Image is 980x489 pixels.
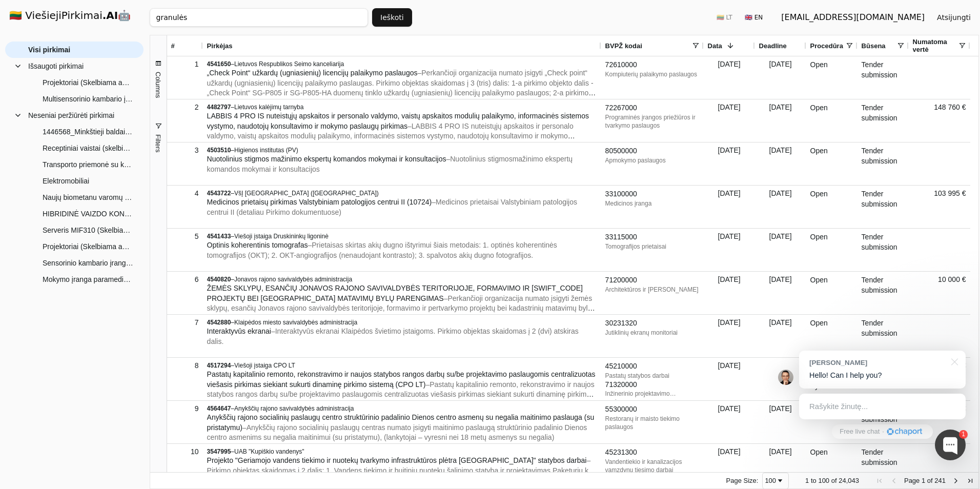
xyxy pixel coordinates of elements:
span: of [831,477,837,484]
div: – [207,189,597,197]
div: [DATE] [704,401,755,443]
span: Projektoriai (Skelbiama apklausa) [43,239,133,254]
div: [DATE] [755,444,806,486]
div: Open [806,272,857,314]
span: 4542880 [207,319,231,326]
div: 72267000 [605,103,700,113]
button: Ieškoti [372,8,412,27]
div: – [207,275,597,283]
div: [DATE] [755,186,806,228]
div: 30231320 [605,318,700,329]
span: HIBRIDINĖ VAIZDO KONFERENCIJŲ ĮRANGA (Skelbiama apklausa) [43,206,133,221]
span: Page [904,477,920,484]
div: Open [806,401,857,443]
span: Būsena [862,42,886,50]
div: Open [806,99,857,142]
span: 4541433 [207,233,231,240]
div: Page Size [762,473,789,489]
div: 71320000 [605,380,700,390]
span: Interaktyvūs ekranai [207,327,271,335]
div: Tender submission [857,142,909,185]
input: Greita paieška... [150,8,368,27]
div: 9 [171,401,199,416]
div: Tender submission [857,99,909,142]
span: ŽEMĖS SKLYPŲ, ESANČIŲ JONAVOS RAJONO SAVIVALDYBĖS TERITORIJOJE, FORMAVIMO IR [SWIFT_CODE] PROJEKT... [207,284,583,302]
div: [DATE] [704,99,755,142]
span: Pirkėjas [207,42,233,50]
span: 4543722 [207,190,231,197]
img: Jonas [778,370,793,385]
span: 4517294 [207,362,231,369]
div: 103 995 € [909,186,970,228]
div: 8 [171,358,199,373]
div: 7 [171,315,199,330]
span: Multisensorinio kambario įranga (Skelbiama apklausa) [43,91,133,107]
div: [DATE] [704,56,755,99]
div: [DATE] [704,315,755,357]
div: 1 [171,57,199,72]
div: – [207,404,597,413]
div: Inžinerinio projektavimo paslaugos [605,390,700,398]
div: Open [806,315,857,357]
div: · [882,427,884,437]
span: 4564647 [207,405,231,412]
span: 1446568_Minkštieji baldai (Atviras konkursas) [43,124,133,139]
div: [DATE] [704,186,755,228]
strong: .AI [103,9,118,22]
span: Transporto priemonė su keltuvu, sukomplektuota neįgaliųjų vežimėliuose sėdintiems asmenims (mikro... [43,157,133,172]
div: 3 [171,143,199,158]
div: Architektūros ir [PERSON_NAME] [605,286,700,294]
div: [DATE] [755,142,806,185]
div: – [207,361,597,370]
div: 33115000 [605,232,700,242]
div: 45210000 [605,361,700,372]
span: Data [708,42,722,50]
span: Projektoriai (Skelbiama apklausa) [43,75,133,90]
span: Visi pirkimai [28,42,70,57]
div: 2 [171,100,199,115]
span: Filters [154,134,162,152]
span: 1 [805,477,809,484]
span: # [171,42,175,50]
div: 67 000 € [909,401,970,443]
span: Serveris MIF310 (Skelbiama apklausa) [43,222,133,238]
div: Open [806,444,857,486]
span: – Medicinos prietaisai Valstybiniam patologijos centrui II (detaliau Pirkimo dokumentuose) [207,198,577,216]
span: Anykščių rajono socialinių paslaugų centro struktūrinio padalinio Dienos centro asmenų su negalia... [207,413,595,432]
span: 241 [934,477,946,484]
div: 148 760 € [909,99,970,142]
span: 4541650 [207,60,231,68]
span: to [811,477,816,484]
span: – Pirkimo objektas skaidomas į 2 dalis: 1. Vandens tiekimo ir buitinių nuotekų šalinimo statyba i... [207,456,593,484]
div: [DATE] [704,142,755,185]
span: Nuotolinius stigmos mažinimo ekspertų komandos mokymai ir konsultacijos [207,155,446,163]
div: – [207,447,597,456]
div: 5 [171,229,199,244]
div: 6 [171,272,199,287]
div: First Page [875,477,884,485]
div: [PERSON_NAME] [809,358,945,368]
div: – [207,60,597,68]
span: 1 [922,477,925,484]
span: BVPŽ kodai [605,42,642,50]
span: 3547995 [207,448,231,455]
span: Viešoji įstaiga Druskininkų ligoninė [234,233,329,240]
div: 55300000 [605,404,700,415]
div: 71200000 [605,275,700,286]
div: Tender submission [857,401,909,443]
div: Tender submission [857,186,909,228]
div: [DATE] [755,99,806,142]
span: Numatoma vertė [913,38,958,53]
div: – [207,146,597,154]
a: Free live chat· [832,424,932,439]
span: Pastatų kapitalinio remonto, rekonstravimo ir naujos statybos rangos darbų su/be projektavimo pas... [207,370,596,389]
div: Tender submission [857,272,909,314]
div: 72610000 [605,60,700,70]
span: of [927,477,933,484]
span: Free live chat [840,427,880,437]
span: Lietuvos Respublikos Seimo kanceliarija [234,60,344,68]
span: Mokymo įranga paramedikams (Skelbiama apklausa) [43,272,133,287]
div: Open [806,142,857,185]
div: [DATE] [755,401,806,443]
span: Sensorinio kambario įrangos pirkimas (skelbiama apklausa) [43,255,133,271]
